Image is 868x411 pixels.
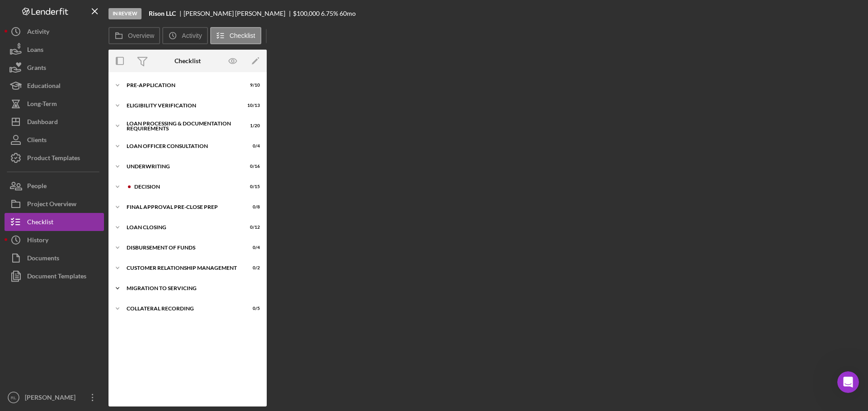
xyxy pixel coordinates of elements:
[184,10,293,17] div: [PERSON_NAME] [PERSON_NAME]
[23,388,81,409] div: [PERSON_NAME]
[127,306,237,311] div: Collateral Recording
[127,225,237,230] div: Loan Closing
[5,231,104,249] button: History
[27,77,61,97] div: Educational
[5,388,104,406] button: RL[PERSON_NAME]
[5,23,104,41] button: Activity
[244,265,260,271] div: 0 / 2
[837,371,859,393] iframe: Intercom live chat
[293,9,320,17] span: $100,000
[149,10,176,17] b: Rison LLC
[27,195,76,215] div: Project Overview
[27,59,46,79] div: Grants
[127,143,237,149] div: Loan Officer Consultation
[244,184,260,189] div: 0 / 15
[127,265,237,271] div: Customer Relationship Management
[244,103,260,108] div: 10 / 13
[5,195,104,213] button: Project Overview
[5,41,104,59] button: Loans
[162,27,208,44] button: Activity
[5,177,104,195] button: People
[5,249,104,267] button: Documents
[27,149,80,169] div: Product Templates
[244,83,260,88] div: 9 / 10
[27,23,49,43] div: Activity
[27,267,86,287] div: Document Templates
[244,225,260,230] div: 0 / 12
[27,41,43,61] div: Loans
[5,213,104,231] button: Checklist
[340,10,356,17] div: 60 mo
[127,204,237,210] div: Final Approval Pre-Close Prep
[5,113,104,131] button: Dashboard
[127,245,237,250] div: Disbursement of Funds
[244,143,260,149] div: 0 / 4
[5,149,104,167] button: Product Templates
[27,131,47,151] div: Clients
[244,306,260,311] div: 0 / 5
[27,249,59,269] div: Documents
[108,27,160,44] button: Overview
[27,95,57,115] div: Long-Term
[127,121,237,131] div: Loan Processing & Documentation Requirements
[27,231,48,251] div: History
[5,267,104,285] button: Document Templates
[182,32,202,39] label: Activity
[321,10,338,17] div: 6.75 %
[244,245,260,250] div: 0 / 4
[127,286,255,291] div: Migration to Servicing
[11,395,17,400] text: RL
[127,83,237,88] div: Pre-Application
[210,27,261,44] button: Checklist
[27,177,47,197] div: People
[127,164,237,169] div: Underwriting
[134,184,237,189] div: Decision
[175,57,201,65] div: Checklist
[127,103,237,108] div: Eligibility Verification
[27,213,53,233] div: Checklist
[5,95,104,113] button: Long-Term
[108,8,142,19] div: In Review
[5,59,104,77] button: Grants
[244,123,260,129] div: 1 / 20
[244,204,260,210] div: 0 / 8
[128,32,154,39] label: Overview
[5,77,104,95] button: Educational
[244,164,260,169] div: 0 / 16
[230,32,255,39] label: Checklist
[27,113,58,133] div: Dashboard
[5,131,104,149] button: Clients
